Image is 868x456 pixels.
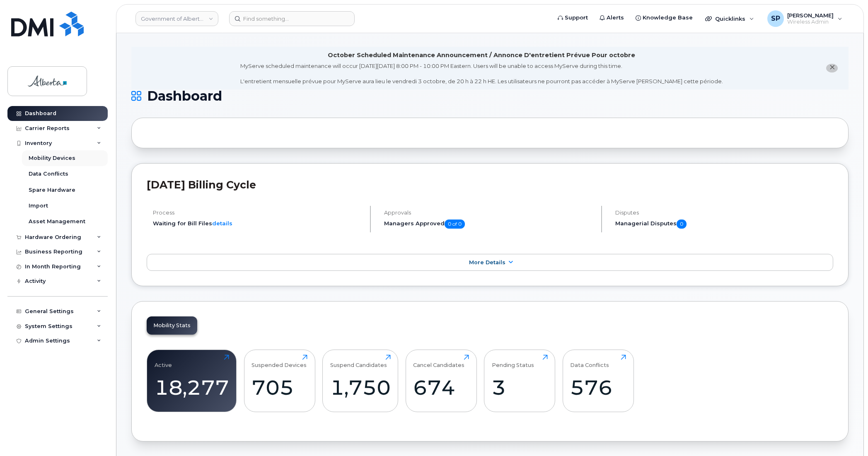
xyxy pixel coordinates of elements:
[155,375,229,400] div: 18,277
[413,375,469,400] div: 674
[330,375,391,400] div: 1,750
[570,375,626,400] div: 576
[492,355,548,408] a: Pending Status3
[212,220,232,227] a: details
[492,375,548,400] div: 3
[251,355,307,408] a: Suspended Devices705
[413,355,469,408] a: Cancel Candidates674
[240,62,723,85] div: MyServe scheduled maintenance will occur [DATE][DATE] 8:00 PM - 10:00 PM Eastern. Users will be u...
[147,90,222,102] span: Dashboard
[147,179,833,191] h2: [DATE] Billing Cycle
[330,355,391,408] a: Suspend Candidates1,750
[153,210,363,216] h4: Process
[251,375,307,400] div: 705
[492,355,534,368] div: Pending Status
[328,51,635,60] div: October Scheduled Maintenance Announcement / Annonce D'entretient Prévue Pour octobre
[615,220,833,229] h5: Managerial Disputes
[384,220,594,229] h5: Managers Approved
[155,355,172,368] div: Active
[413,355,464,368] div: Cancel Candidates
[330,355,387,368] div: Suspend Candidates
[469,259,505,265] span: More Details
[155,355,229,408] a: Active18,277
[251,355,307,368] div: Suspended Devices
[615,210,833,216] h4: Disputes
[384,210,594,216] h4: Approvals
[570,355,609,368] div: Data Conflicts
[445,220,465,229] span: 0 of 0
[826,64,838,72] button: close notification
[677,220,687,229] span: 0
[153,220,363,227] li: Waiting for Bill Files
[570,355,626,408] a: Data Conflicts576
